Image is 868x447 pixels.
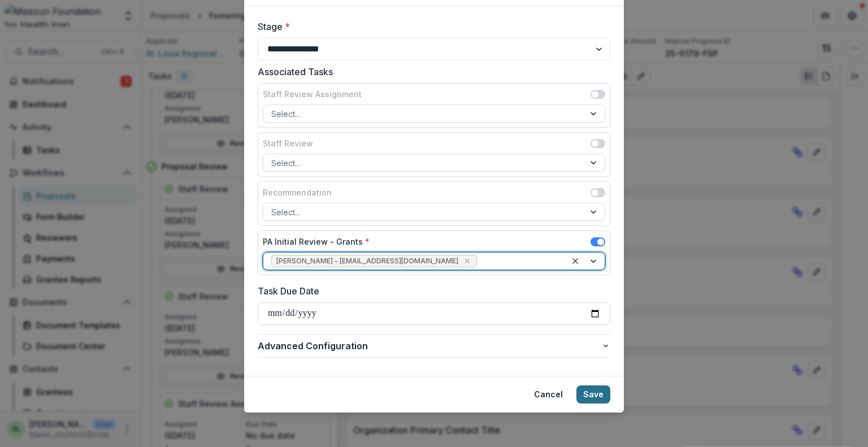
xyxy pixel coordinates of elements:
div: Clear selected options [568,254,582,268]
button: Cancel [527,385,570,403]
label: Associated Tasks [258,65,604,79]
label: Stage [258,20,604,33]
label: Staff Review [263,137,313,149]
label: PA Initial Review - Grants [263,236,370,248]
label: Task Due Date [258,284,604,298]
span: [PERSON_NAME] - [EMAIL_ADDRESS][DOMAIN_NAME] [276,257,458,265]
label: Staff Review Assignment [263,88,362,100]
span: Advanced Configuration [258,339,601,353]
button: Advanced Configuration [258,335,610,357]
button: Save [576,385,610,403]
div: Remove Sada Lindsey - slindsey@mffh.org [462,255,473,267]
label: Recommendation [263,186,332,198]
